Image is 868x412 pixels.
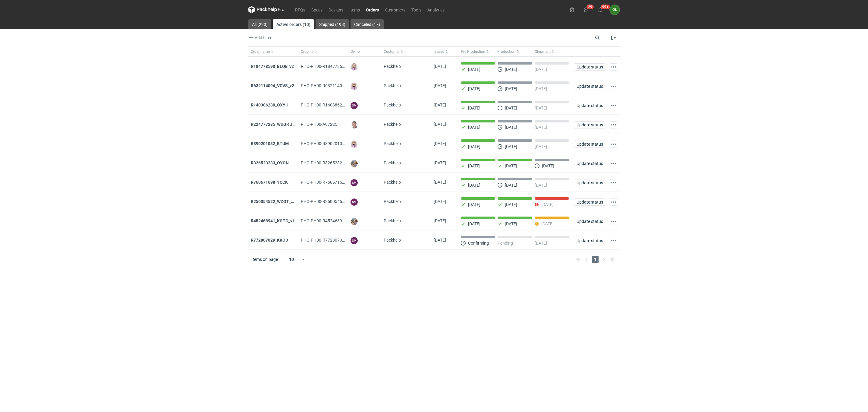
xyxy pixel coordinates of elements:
button: Update status [574,160,605,167]
strong: R140386289_OXYH [251,103,288,107]
button: 99+ [596,5,605,14]
span: 01/09/2025 [434,199,446,204]
span: PHO-PH00-A07225 [301,122,337,127]
span: Customer [384,49,400,54]
span: 05/09/2025 [434,160,446,165]
button: Add filter [247,34,272,41]
p: [DATE] [505,86,517,91]
span: 15/09/2025 [434,122,446,127]
span: Shipment [535,49,551,54]
a: R224777285_WUGP, JPLP, WJRL, ANPD [251,122,325,127]
a: R890201032_BTUM [251,141,289,146]
button: Update status [574,83,605,90]
button: Actions [610,198,617,206]
a: R452468941_KGTG_v1 [251,218,295,223]
span: Order ID [301,49,314,54]
div: Olga Łopatowicz [610,5,620,15]
span: PHO-PH00-R326523283_OYON [301,160,360,165]
span: Order name [251,49,270,54]
button: Actions [610,102,617,109]
figcaption: SM [351,179,358,186]
p: [DATE] [542,163,554,168]
button: Update status [574,63,605,71]
p: Pending [498,241,513,246]
p: [DATE] [535,241,547,246]
p: [DATE] [468,202,480,207]
button: Order ID [298,47,348,56]
p: Confirming [468,241,489,246]
button: Actions [610,179,617,186]
span: Update status [577,103,602,108]
button: Order name [248,47,298,56]
a: Designs [325,6,346,13]
span: Update status [577,181,602,185]
a: R760671698_YCCK [251,180,288,185]
a: Specs [308,6,325,13]
a: All (220) [248,19,271,29]
span: 12/09/2025 [434,141,446,146]
a: R326523283_OYON [251,160,289,165]
figcaption: SM [351,102,358,109]
span: Packhelp [384,160,401,165]
button: Update status [574,198,605,206]
figcaption: SM [351,237,358,244]
p: [DATE] [468,144,480,149]
p: [DATE] [505,221,517,226]
p: [DATE] [505,67,517,72]
button: Update status [574,102,605,109]
p: [DATE] [505,183,517,188]
span: PHO-PH00-R772807029_KKOD [301,238,360,242]
button: 29 [581,5,591,14]
span: Packhelp [384,199,401,204]
span: PHO-PH00-R140386289_OXYH [301,103,360,107]
span: Owner [351,49,361,54]
span: PHO-PH00-R760671698_YCCK [301,180,359,185]
span: Packhelp [384,83,401,88]
p: [DATE] [468,221,480,226]
img: Michał Palasek [351,218,358,225]
span: Production [497,49,515,54]
p: [DATE] [535,67,547,72]
span: Update status [577,161,602,166]
p: [DATE] [468,67,480,72]
span: 1 [592,256,599,263]
span: Update status [577,123,602,127]
span: Packhelp [384,122,401,127]
button: Customer [381,47,431,56]
button: Actions [610,160,617,167]
a: Tools [408,6,424,13]
button: Actions [610,63,617,71]
a: R772807029_KKOD [251,238,288,242]
span: PHO-PH00-R632114094_VCVS_V2 [301,83,366,88]
p: [DATE] [505,144,517,149]
a: R632114094_VCVS_v2 [251,83,294,88]
strong: R184778590_BLQE_v2 [251,64,294,69]
button: Actions [610,237,617,244]
button: Actions [610,83,617,90]
span: Update status [577,219,602,223]
button: Actions [610,218,617,225]
span: Update status [577,142,602,146]
img: Michał Palasek [351,160,358,167]
div: 10 [282,255,301,264]
figcaption: OŁ [610,5,620,15]
span: 16/09/2025 [434,103,446,107]
span: Update status [577,239,602,243]
img: Klaudia Wiśniewska [351,141,358,148]
p: [DATE] [535,86,547,91]
p: [DATE] [505,163,517,168]
a: Orders [363,6,382,13]
span: Update status [577,200,602,204]
span: Packhelp [384,180,401,185]
button: Pre-Production [458,47,496,56]
span: Issued [434,49,444,54]
img: Klaudia Wiśniewska [351,63,358,71]
button: Shipment [534,47,571,56]
svg: Packhelp Pro [248,6,285,13]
